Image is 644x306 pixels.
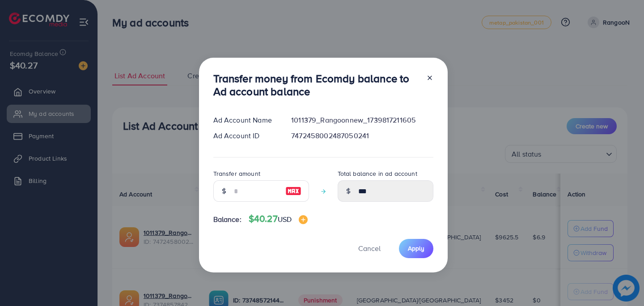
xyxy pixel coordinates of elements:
span: Balance: [213,214,241,225]
div: Ad Account ID [206,131,284,141]
button: Cancel [347,239,392,258]
div: 7472458002487050241 [284,131,440,141]
h4: $40.27 [249,213,308,225]
img: image [285,186,301,196]
h3: Transfer money from Ecomdy balance to Ad account balance [213,72,419,98]
div: 1011379_Rangoonnew_1739817211605 [284,115,440,125]
div: Ad Account Name [206,115,284,125]
span: Cancel [358,243,381,253]
img: image [299,215,308,224]
label: Total balance in ad account [338,169,417,178]
span: USD [278,214,292,224]
span: Apply [408,244,424,253]
button: Apply [399,239,433,258]
label: Transfer amount [213,169,260,178]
